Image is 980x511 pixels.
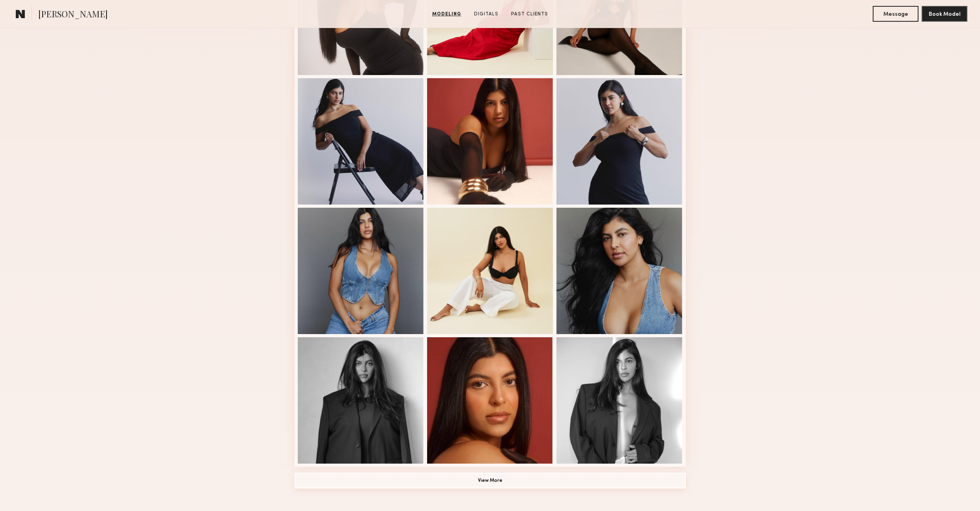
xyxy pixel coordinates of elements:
button: View More [295,473,686,488]
a: Book Model [922,10,967,17]
button: Book Model [922,6,967,22]
button: Message [873,6,918,22]
span: [PERSON_NAME] [38,8,108,22]
a: Digitals [471,11,502,18]
a: Past Clients [508,11,551,18]
a: Modeling [429,11,465,18]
